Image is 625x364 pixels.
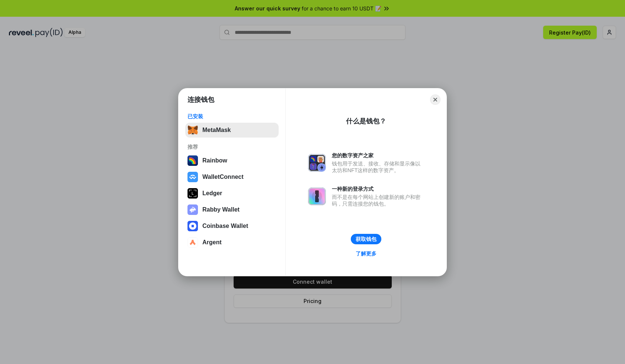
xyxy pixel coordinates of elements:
[187,155,198,166] img: svg+xml,%3Csvg%20width%3D%22120%22%20height%3D%22120%22%20viewBox%3D%220%200%20120%20120%22%20fil...
[185,123,279,138] button: MetaMask
[187,188,198,199] img: svg+xml,%3Csvg%20xmlns%3D%22http%3A%2F%2Fwww.w3.org%2F2000%2Fsvg%22%20width%3D%2228%22%20height%3...
[187,125,198,135] img: svg+xml,%3Csvg%20fill%3D%22none%22%20height%3D%2233%22%20viewBox%3D%220%200%2035%2033%22%20width%...
[308,187,326,205] img: svg+xml,%3Csvg%20xmlns%3D%22http%3A%2F%2Fwww.w3.org%2F2000%2Fsvg%22%20fill%3D%22none%22%20viewBox...
[187,172,198,182] img: svg+xml,%3Csvg%20width%3D%2228%22%20height%3D%2228%22%20viewBox%3D%220%200%2028%2028%22%20fill%3D...
[202,190,222,197] div: Ledger
[187,144,276,150] div: 推荐
[202,174,244,180] div: WalletConnect
[185,153,279,168] button: Rainbow
[187,204,198,215] img: svg+xml,%3Csvg%20xmlns%3D%22http%3A%2F%2Fwww.w3.org%2F2000%2Fsvg%22%20fill%3D%22none%22%20viewBox...
[332,186,424,192] div: 一种新的登录方式
[332,194,424,207] div: 而不是在每个网站上创建新的账户和密码，只需连接您的钱包。
[185,219,279,233] button: Coinbase Wallet
[187,113,276,120] div: 已安装
[185,186,279,201] button: Ledger
[351,234,381,244] button: 获取钱包
[332,160,424,174] div: 钱包用于发送、接收、存储和显示像以太坊和NFT这样的数字资产。
[430,94,440,105] button: Close
[187,95,214,104] h1: 连接钱包
[185,202,279,217] button: Rabby Wallet
[187,221,198,231] img: svg+xml,%3Csvg%20width%3D%2228%22%20height%3D%2228%22%20viewBox%3D%220%200%2028%2028%22%20fill%3D...
[356,250,376,257] div: 了解更多
[202,223,248,229] div: Coinbase Wallet
[346,117,386,126] div: 什么是钱包？
[202,206,240,213] div: Rabby Wallet
[332,152,424,159] div: 您的数字资产之家
[202,127,231,133] div: MetaMask
[356,236,376,242] div: 获取钱包
[187,237,198,248] img: svg+xml,%3Csvg%20width%3D%2228%22%20height%3D%2228%22%20viewBox%3D%220%200%2028%2028%22%20fill%3D...
[185,170,279,184] button: WalletConnect
[308,154,326,172] img: svg+xml,%3Csvg%20xmlns%3D%22http%3A%2F%2Fwww.w3.org%2F2000%2Fsvg%22%20fill%3D%22none%22%20viewBox...
[202,239,222,246] div: Argent
[202,157,227,164] div: Rainbow
[185,235,279,250] button: Argent
[351,249,381,258] a: 了解更多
